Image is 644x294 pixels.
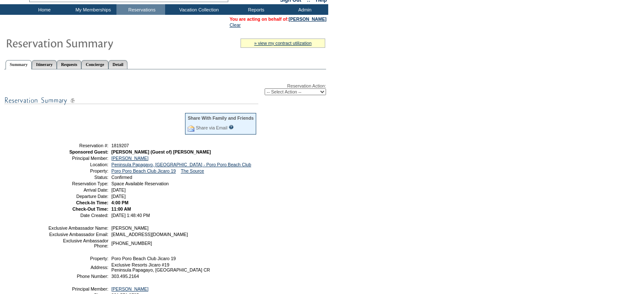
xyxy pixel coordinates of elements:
a: Clear [229,22,240,27]
td: Property: [48,256,108,261]
span: You are acting on behalf of: [229,16,326,22]
td: Exclusive Ambassador Phone: [48,238,108,248]
td: Exclusive Ambassador Email: [48,232,108,237]
strong: Check-In Time: [76,200,108,205]
span: 1819207 [111,143,129,148]
span: [PERSON_NAME] (Guest of) [PERSON_NAME] [111,149,211,154]
a: Concierge [81,60,108,69]
span: [DATE] [111,187,126,192]
td: My Memberships [68,4,116,15]
td: Principal Member: [48,156,108,161]
td: Exclusive Ambassador Name: [48,225,108,231]
a: Detail [108,60,128,69]
td: Admin [279,4,328,15]
a: The Source [181,168,204,173]
td: Address: [48,262,108,272]
span: 4:00 PM [111,200,128,205]
td: Home [19,4,68,15]
input: What is this? [229,125,234,129]
a: [PERSON_NAME] [289,16,326,22]
td: Vacation Collection [165,4,231,15]
strong: Sponsored Guest: [69,149,108,154]
td: Reports [231,4,279,15]
td: Location: [48,162,108,167]
span: 303.495.2164 [111,274,139,279]
a: [PERSON_NAME] [111,156,149,161]
td: Arrival Date: [48,187,108,192]
a: Peninsula Papagayo, [GEOGRAPHIC_DATA] - Poro Poro Beach Club [111,162,251,167]
td: Reservation Type: [48,181,108,186]
span: [DATE] 1:48:40 PM [111,213,150,218]
a: » view my contract utilization [254,41,312,46]
img: subTtlResSummary.gif [4,95,258,106]
span: Poro Poro Beach Club Jicaro 19 [111,256,176,261]
a: Summary [6,60,32,69]
span: Space Available Reservation [111,181,169,186]
td: Reservation #: [48,143,108,148]
td: Property: [48,168,108,173]
div: Reservation Action: [4,83,326,95]
a: Requests [57,60,81,69]
td: Status: [48,175,108,180]
td: Reservations [116,4,165,15]
td: Principal Member: [48,286,108,291]
img: Reservaton Summary [6,34,175,51]
span: [PERSON_NAME] [111,225,149,231]
td: Phone Number: [48,274,108,279]
td: Date Created: [48,213,108,218]
td: Departure Date: [48,194,108,199]
a: Poro Poro Beach Club Jicaro 19 [111,168,176,173]
span: [DATE] [111,194,126,199]
span: Exclusive Resorts Jicaro #19 Peninsula Papagayo, [GEOGRAPHIC_DATA] CR [111,262,210,272]
a: Share via Email [196,125,227,130]
div: Share With Family and Friends [188,115,254,121]
strong: Check-Out Time: [72,206,108,212]
span: Confirmed [111,175,132,180]
span: [PHONE_NUMBER] [111,241,152,246]
a: [PERSON_NAME] [111,286,149,291]
a: Itinerary [32,60,57,69]
span: 11:00 AM [111,206,131,212]
span: [EMAIL_ADDRESS][DOMAIN_NAME] [111,232,188,237]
